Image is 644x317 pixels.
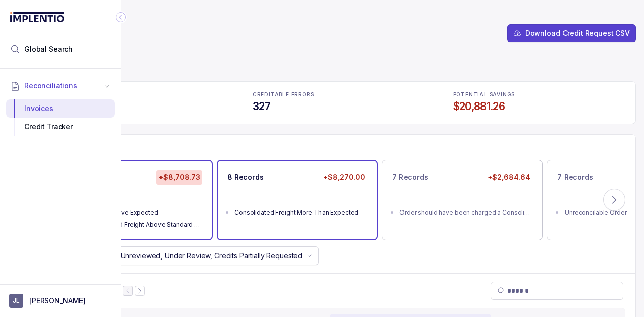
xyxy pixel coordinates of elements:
p: 7 Records [392,172,428,182]
p: +$8,270.00 [321,170,367,184]
p: CHARGES [52,92,224,98]
h4: $20,881.26 [453,99,625,114]
span: Global Search [24,44,73,54]
div: Collapse Icon [115,11,127,23]
div: Invoices [14,99,107,118]
button: Next Page [135,286,145,296]
span: Reconciliations [24,81,77,91]
button: User initials[PERSON_NAME] [9,294,112,308]
h4: $295,693.86 [52,99,224,114]
span: User initials [9,294,23,308]
p: 8 Records [227,172,264,182]
div: Non-consolidated Freight Above Standard Deviation [69,220,201,230]
p: +$2,684.64 [486,170,532,184]
p: +$8,708.73 [156,170,202,184]
p: POTENTIAL SAVINGS [453,92,625,98]
button: Download Credit Request CSV [507,24,636,42]
div: Consolidated Freight More Than Expected [234,207,366,218]
div: Order should have been charged a Consolidated Rate, but was charged as Non-consolidated instead [399,207,531,218]
p: Freight [41,48,636,68]
p: 7 Records [557,172,593,182]
div: Reconciliations [6,97,115,138]
button: Reconciliations [6,75,115,97]
div: Credit Tracker [14,118,107,136]
div: Fuel Charges Above Expected [69,207,201,218]
p: [PERSON_NAME] [29,296,86,306]
p: Reviewed, Unreviewed, Under Review, Credits Partially Requested [84,251,302,261]
h4: 327 [253,99,425,114]
p: CREDITABLE ERRORS [253,92,425,98]
p: Download Credit Request CSV [525,28,630,38]
button: Status:Reviewed, Unreviewed, Under Review, Credits Partially Requested [52,246,319,265]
